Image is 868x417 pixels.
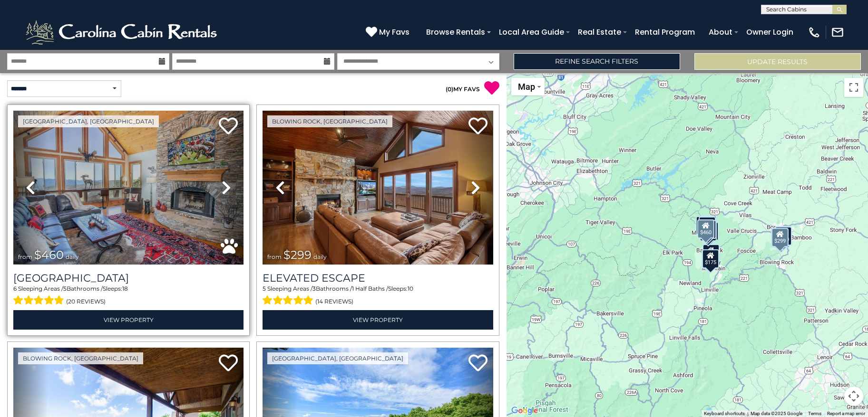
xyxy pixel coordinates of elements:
span: 18 [122,285,128,292]
span: 1 Half Baths / [352,285,388,292]
button: Change map style [511,78,545,95]
span: from [267,253,282,260]
div: $299 [771,228,789,247]
span: My Favs [379,26,410,38]
span: 10 [408,285,413,292]
a: View Property [13,310,244,330]
div: $190 [702,244,720,263]
div: $395 [696,216,713,235]
span: Map [518,82,535,92]
a: About [704,24,737,40]
a: Add to favorites [219,116,238,137]
button: Keyboard shortcuts [704,410,745,417]
div: $190 [701,222,718,241]
button: Map camera controls [844,387,863,406]
span: 6 [13,285,17,292]
a: Browse Rentals [421,24,490,40]
a: Local Area Guide [494,24,569,40]
img: thumbnail_165505180.jpeg [263,111,493,265]
span: $299 [283,248,312,262]
span: $460 [34,248,64,262]
a: Owner Login [741,24,798,40]
div: $145 [700,222,717,241]
span: ( ) [446,85,453,93]
div: Sleeping Areas / Bathrooms / Sleeps: [263,284,493,307]
a: Blowing Rock, [GEOGRAPHIC_DATA] [267,115,392,127]
div: $115 [700,216,717,235]
button: Toggle fullscreen view [844,78,863,97]
div: $460 [697,219,714,238]
span: Map data ©2025 Google [751,411,802,416]
a: Add to favorites [468,353,488,374]
span: 0 [448,85,451,93]
a: [GEOGRAPHIC_DATA], [GEOGRAPHIC_DATA] [267,352,408,364]
img: Google [509,405,540,417]
span: 5 [63,285,67,292]
span: 3 [312,285,316,292]
a: Open this area in Google Maps (opens a new window) [509,405,540,417]
a: Report a map error [827,411,865,416]
div: Sleeping Areas / Bathrooms / Sleeps: [13,284,244,307]
span: (14 reviews) [315,295,353,308]
img: thumbnail_163268934.jpeg [13,111,244,265]
a: [GEOGRAPHIC_DATA], [GEOGRAPHIC_DATA] [18,115,159,127]
div: $175 [702,249,719,268]
a: Real Estate [573,24,626,40]
a: Blowing Rock, [GEOGRAPHIC_DATA] [18,352,143,364]
button: Update Results [694,53,861,70]
span: daily [313,253,327,260]
div: $165 [698,217,715,236]
div: $180 [771,227,788,246]
a: Elevated Escape [263,272,493,284]
h3: Mile High Lodge [13,272,244,284]
a: (0)MY FAVS [446,85,480,93]
a: Add to favorites [219,353,238,374]
img: phone-regular-white.png [808,26,821,39]
div: $570 [699,220,716,239]
a: Rental Program [630,24,700,40]
a: Terms [808,411,821,416]
a: My Favs [366,26,412,38]
img: mail-regular-white.png [831,26,844,39]
a: View Property [263,310,493,330]
span: from [18,253,32,260]
span: 5 [263,285,266,292]
a: [GEOGRAPHIC_DATA] [13,272,244,284]
span: daily [66,253,79,260]
div: $155 [701,250,718,269]
a: Refine Search Filters [514,53,680,70]
span: (20 reviews) [66,295,106,308]
img: White-1-2.png [24,18,221,47]
div: $240 [774,227,791,246]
